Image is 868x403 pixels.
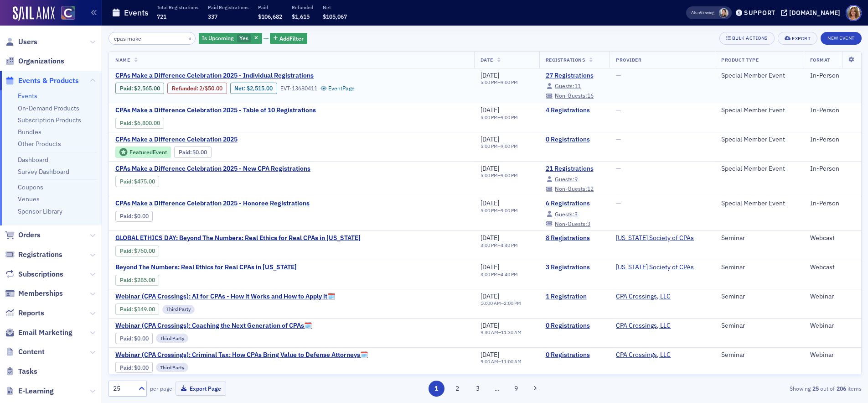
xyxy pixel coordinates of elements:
[129,150,167,155] div: Featured Event
[258,4,282,10] p: Paid
[616,106,621,114] span: —
[616,322,671,330] a: CPA Crossings, LLC
[721,293,797,301] div: Seminar
[120,335,131,342] a: Paid
[616,164,621,173] span: —
[546,93,594,99] a: Non-Guests:16
[280,85,317,92] div: EVT-13680411
[546,57,585,63] span: Registrations
[480,143,518,149] div: –
[239,34,248,42] span: Yes
[810,57,830,63] span: Format
[157,13,166,20] span: 721
[821,33,862,42] a: New Event
[134,247,155,254] span: $760.00
[115,72,314,80] span: CPAs Make a Difference Celebration 2025 - Individual Registrations
[480,234,499,242] span: [DATE]
[546,165,604,173] a: 21 Registrations
[115,165,310,173] span: CPAs Make a Difference Celebration 2025 - New CPA Registrations
[555,175,574,183] span: Guests:
[18,140,61,148] a: Other Products
[616,135,621,143] span: —
[120,120,134,126] span: :
[546,136,604,144] a: 0 Registrations
[292,13,310,20] span: $1,615
[115,234,361,242] a: GLOBAL ETHICS DAY: Beyond The Numbers: Real Ethics for Real CPAs in [US_STATE]
[555,93,594,98] div: 16
[120,247,131,254] a: Paid
[501,79,518,85] time: 9:00 PM
[616,199,621,207] span: —
[120,213,131,220] a: Paid
[810,322,855,330] div: Webinar
[5,250,62,260] a: Registrations
[491,384,503,393] span: …
[616,234,694,242] a: [US_STATE] Society of CPAs
[480,359,522,365] div: –
[5,328,72,338] a: Email Marketing
[721,263,797,272] div: Seminar
[480,329,498,335] time: 9:30 AM
[115,57,130,63] span: Name
[120,247,134,254] span: :
[501,143,518,149] time: 9:00 PM
[323,13,347,20] span: $105,067
[115,333,153,344] div: Paid: 0 - $0
[616,351,673,359] span: CPA Crossings, LLC
[5,347,45,357] a: Content
[179,149,190,156] a: Paid
[18,76,79,86] span: Events & Products
[744,9,775,17] div: Support
[616,351,671,359] a: CPA Crossings, LLC
[115,351,368,359] a: Webinar (CPA Crossings): Criminal Tax: How CPAs Bring Value to Defense Attorneys🗓️
[546,221,591,226] a: Non-Guests:3
[480,358,498,365] time: 9:00 AM
[5,37,37,47] a: Users
[721,57,759,63] span: Product Type
[18,37,37,47] span: Users
[18,386,54,396] span: E-Learning
[120,85,134,92] span: :
[234,85,247,92] span: Net :
[810,136,855,144] div: In-Person
[721,234,797,242] div: Seminar
[616,263,694,272] span: Colorado Society of CPAs
[546,199,604,208] a: 6 Registrations
[480,292,499,300] span: [DATE]
[555,210,574,218] span: Guests:
[120,213,134,220] span: :
[115,322,312,330] span: Webinar (CPA Crossings): Coaching the Next Generation of CPAs🗓️
[279,34,304,42] span: Add Filter
[546,351,604,359] a: 0 Registrations
[810,263,855,272] div: Webcast
[115,263,297,272] span: Beyond The Numbers: Real Ethics for Real CPAs in Colorado
[115,362,153,373] div: Paid: 0 - $0
[501,271,518,277] time: 4:40 PM
[721,136,797,144] div: Special Member Event
[208,4,248,10] p: Paid Registrations
[115,211,153,222] div: Paid: 6 - $0
[270,33,307,44] button: AddFilter
[120,277,131,283] a: Paid
[810,293,855,301] div: Webinar
[134,364,149,371] span: $0.00
[792,36,811,41] div: Export
[810,234,855,242] div: Webcast
[120,85,131,92] a: Paid
[546,84,581,89] a: Guests:11
[721,165,797,173] div: Special Member Event
[789,9,840,17] div: [DOMAIN_NAME]
[5,386,54,396] a: E-Learning
[546,322,604,330] a: 0 Registrations
[120,306,134,313] span: :
[18,116,81,124] a: Subscription Products
[546,263,604,272] a: 3 Registrations
[115,199,310,208] a: CPAs Make a Difference Celebration 2025 - Honoree Registrations
[115,136,269,144] span: CPAs Make a Difference Celebration 2025
[501,358,522,365] time: 11:00 AM
[616,57,641,63] span: Provider
[18,156,48,164] a: Dashboard
[429,381,444,397] button: 1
